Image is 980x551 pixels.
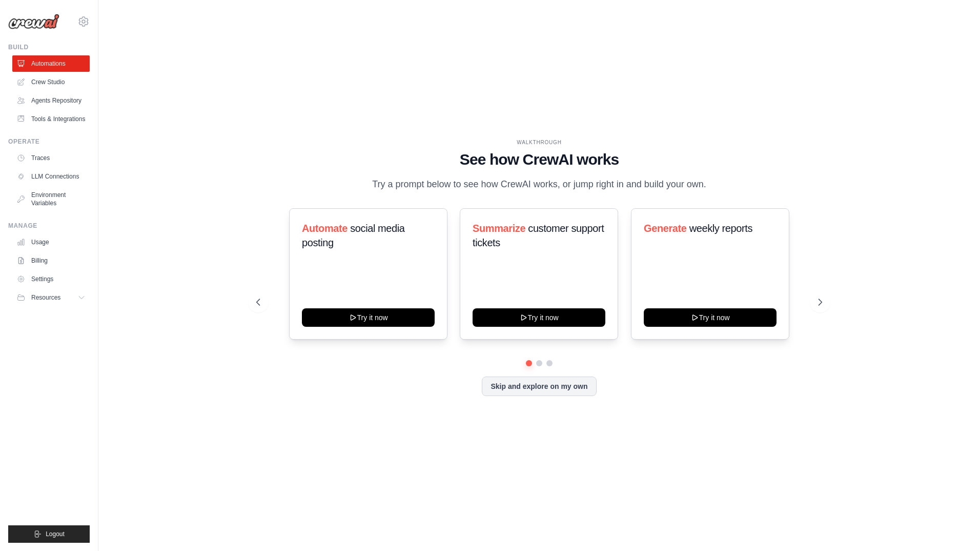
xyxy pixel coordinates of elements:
[12,252,90,269] a: Billing
[302,308,435,327] button: Try it now
[256,150,822,169] h1: See how CrewAI works
[473,223,604,248] span: customer support tickets
[8,137,90,146] div: Operate
[473,223,525,234] span: Summarize
[8,14,59,29] img: Logo
[256,139,822,146] div: WALKTHROUGH
[689,223,752,234] span: weekly reports
[473,308,605,327] button: Try it now
[12,55,90,72] a: Automations
[31,293,60,302] span: Resources
[8,525,90,543] button: Logout
[644,308,777,327] button: Try it now
[12,168,90,185] a: LLM Connections
[482,377,596,396] button: Skip and explore on my own
[46,530,65,538] span: Logout
[367,177,711,192] p: Try a prompt below to see how CrewAI works, or jump right in and build your own.
[12,271,90,287] a: Settings
[12,289,90,306] button: Resources
[12,187,90,211] a: Environment Variables
[12,74,90,90] a: Crew Studio
[12,111,90,127] a: Tools & Integrations
[302,223,348,234] span: Automate
[12,150,90,166] a: Traces
[12,92,90,109] a: Agents Repository
[929,502,980,551] iframe: Chat Widget
[12,234,90,250] a: Usage
[302,223,405,248] span: social media posting
[8,43,90,51] div: Build
[644,223,687,234] span: Generate
[8,222,90,230] div: Manage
